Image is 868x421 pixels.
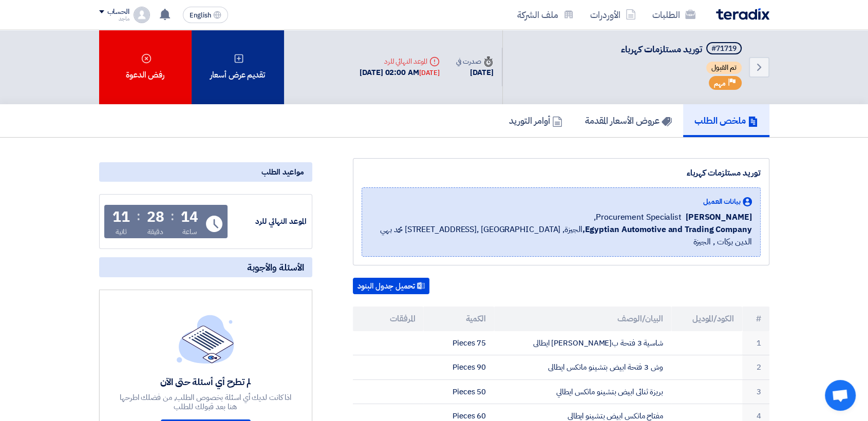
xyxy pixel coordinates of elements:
th: الكمية [423,307,494,331]
div: : [171,207,174,225]
td: بريزة ثنائى ابيض بتشينو ماتكس ايطالي [494,379,671,404]
th: # [742,307,769,331]
h5: أوامر التوريد [509,114,562,126]
td: 50 Pieces [423,379,494,404]
span: English [190,12,211,19]
td: 1 [742,331,769,355]
a: ملف الشركة [509,3,582,27]
div: اذا كانت لديك أي اسئلة بخصوص الطلب, من فضلك اطرحها هنا بعد قبولك للطلب [118,393,293,411]
div: [DATE] 02:00 AM [360,67,440,79]
div: الموعد النهائي للرد [230,216,307,227]
div: ساعة [182,226,197,237]
span: الجيزة, [GEOGRAPHIC_DATA] ,[STREET_ADDRESS] محمد بهي الدين بركات , الجيزة [370,223,752,248]
span: مهم [714,79,726,88]
div: : [137,207,140,225]
div: 28 [147,210,164,224]
div: #71719 [711,45,737,52]
div: [DATE] [419,68,440,78]
span: Procurement Specialist, [594,211,682,223]
img: Teradix logo [716,8,769,20]
th: المرفقات [353,307,424,331]
div: ماجد [99,16,129,22]
span: تم القبول [706,62,742,74]
a: الطلبات [644,3,704,27]
span: الأسئلة والأجوبة [247,261,304,273]
a: أوامر التوريد [498,104,574,137]
h5: ملخص الطلب [694,114,758,126]
a: الأوردرات [582,3,644,27]
div: الحساب [107,8,129,16]
img: profile_test.png [134,7,150,23]
span: توريد مستلزمات كهرباء [621,42,702,56]
div: رفض الدعوة [99,30,192,104]
td: 90 Pieces [423,355,494,380]
a: ملخص الطلب [683,104,769,137]
div: دقيقة [147,226,163,237]
div: [DATE] [456,67,493,79]
td: 2 [742,355,769,380]
h5: توريد مستلزمات كهرباء [621,42,744,56]
td: 3 [742,379,769,404]
div: الموعد النهائي للرد [360,56,440,67]
td: 75 Pieces [423,331,494,355]
div: 11 [112,210,130,224]
img: empty_state_list.svg [177,315,234,363]
button: English [183,7,228,23]
div: ثانية [116,226,127,237]
th: الكود/الموديل [671,307,742,331]
span: [PERSON_NAME] [686,211,752,223]
td: وش 3 فتحة ابيض بتشينو ماتكس ايطالى [494,355,671,380]
div: مواعيد الطلب [99,162,312,182]
div: تقديم عرض أسعار [192,30,284,104]
td: شاسية 3 فتحة ب[PERSON_NAME] ايطالى [494,331,671,355]
th: البيان/الوصف [494,307,671,331]
span: بيانات العميل [703,196,741,207]
div: Open chat [825,380,856,411]
h5: عروض الأسعار المقدمة [585,114,672,126]
b: Egyptian Automotive and Trading Company, [582,223,751,236]
div: توريد مستلزمات كهرباء [362,167,761,179]
div: 14 [181,210,198,224]
a: عروض الأسعار المقدمة [574,104,683,137]
button: تحميل جدول البنود [353,278,429,294]
div: صدرت في [456,56,493,67]
div: لم تطرح أي أسئلة حتى الآن [118,376,293,388]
